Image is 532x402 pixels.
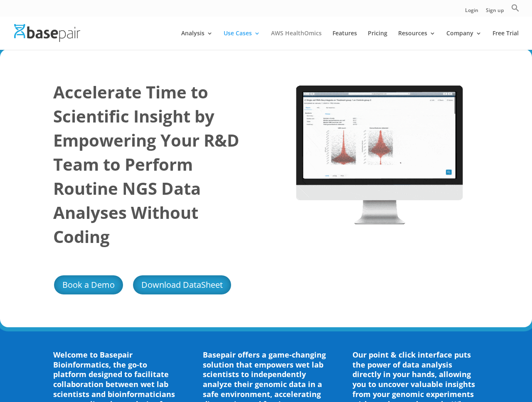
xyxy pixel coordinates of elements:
[486,8,504,17] a: Sign up
[271,30,322,50] a: AWS HealthOmics
[289,81,470,238] img: Single Cell RNA-Seq New Gif
[511,4,520,17] a: Search Icon Link
[368,30,387,50] a: Pricing
[398,30,436,50] a: Resources
[465,8,478,17] a: Login
[53,81,239,248] strong: Accelerate Time to Scientific Insight by Empowering Your R&D Team to Perform Routine NGS Data Ana...
[132,275,232,295] a: Download DataSheet
[490,360,522,392] iframe: Drift Widget Chat Controller
[511,4,520,12] svg: Search
[53,275,124,295] a: Book a Demo
[14,24,80,42] img: Basepair
[493,30,519,50] a: Free Trial
[446,30,482,50] a: Company
[181,30,213,50] a: Analysis
[332,30,357,50] a: Features
[224,30,260,50] a: Use Cases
